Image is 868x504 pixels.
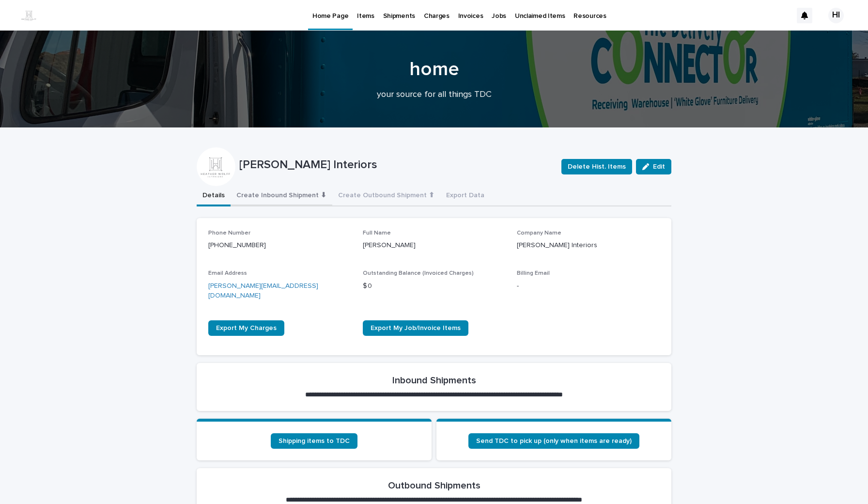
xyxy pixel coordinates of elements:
[19,6,39,25] img: rYeefxe36KCwP8ReyKhHC2OniizvoZHgqNbxU7ZXBDI
[363,320,468,336] a: Export My Job/Invoice Items
[208,242,266,249] a: [PHONE_NUMBER]
[208,230,250,236] span: Phone Number
[239,158,554,172] p: [PERSON_NAME] Interiors
[197,58,671,81] h1: home
[231,186,332,206] button: Create Inbound Shipment ⬇
[653,163,665,170] span: Edit
[636,159,671,174] button: Edit
[363,240,506,251] p: [PERSON_NAME]
[561,159,632,174] button: Delete Hist. Items
[517,240,660,251] p: [PERSON_NAME] Interiors
[440,186,490,206] button: Export Data
[392,375,476,386] h2: Inbound Shipments
[568,162,626,172] span: Delete Hist. Items
[208,283,318,299] a: [PERSON_NAME][EMAIL_ADDRESS][DOMAIN_NAME]
[332,186,440,206] button: Create Outbound Shipment ⬆
[517,281,660,291] p: -
[363,281,506,291] p: $ 0
[279,438,350,444] span: Shipping items to TDC
[197,186,231,206] button: Details
[208,320,284,336] a: Export My Charges
[388,480,480,491] h2: Outbound Shipments
[517,270,550,276] span: Billing Email
[216,325,277,331] span: Export My Charges
[271,433,357,449] a: Shipping items to TDC
[828,8,844,23] div: HI
[517,230,561,236] span: Company Name
[240,90,628,100] p: your source for all things TDC
[363,230,391,236] span: Full Name
[208,270,247,276] span: Email Address
[476,438,632,444] span: Send TDC to pick up (only when items are ready)
[468,433,639,449] a: Send TDC to pick up (only when items are ready)
[371,325,461,331] span: Export My Job/Invoice Items
[363,270,474,276] span: Outstanding Balance (Invoiced Charges)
